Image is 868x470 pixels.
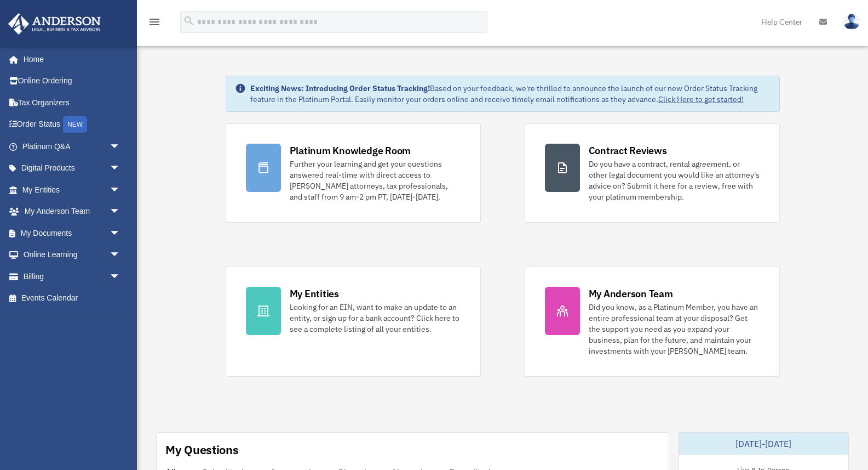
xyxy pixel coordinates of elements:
[8,48,131,70] a: Home
[110,244,131,267] span: arrow_drop_down
[183,15,195,27] i: search
[290,302,461,335] div: Looking for an EIN, want to make an update to an entity, or sign up for a bank account? Click her...
[8,222,137,244] a: My Documentsarrow_drop_down
[589,144,667,157] div: Contract Reviews
[226,267,481,377] a: My Entities Looking for an EIN, want to make an update to an entity, or sign up for a bank accoun...
[110,179,131,201] span: arrow_drop_down
[110,157,131,180] span: arrow_drop_down
[525,123,780,223] a: Contract Reviews Do you have a contract, rental agreement, or other legal document you would like...
[8,201,137,223] a: My Anderson Teamarrow_drop_down
[226,123,481,223] a: Platinum Knowledge Room Further your learning and get your questions answered real-time with dire...
[290,144,411,157] div: Platinum Knowledge Room
[589,287,673,301] div: My Anderson Team
[843,14,860,30] img: User Pic
[165,441,239,458] div: My Questions
[8,244,137,266] a: Online Learningarrow_drop_down
[290,287,339,301] div: My Entities
[148,19,161,29] a: menu
[110,135,131,158] span: arrow_drop_down
[589,158,760,202] div: Do you have a contract, rental agreement, or other legal document you would like an attorney's ad...
[8,114,137,136] a: Order StatusNEW
[250,83,430,93] strong: Exciting News: Introducing Order Status Tracking!
[679,433,848,455] div: [DATE]-[DATE]
[658,94,744,104] a: Click Here to get started!
[290,158,461,202] div: Further your learning and get your questions answered real-time with direct access to [PERSON_NAM...
[8,135,137,157] a: Platinum Q&Aarrow_drop_down
[8,92,137,114] a: Tax Organizers
[250,83,771,105] div: Based on your feedback, we're thrilled to announce the launch of our new Order Status Tracking fe...
[63,116,87,133] div: NEW
[8,265,137,287] a: Billingarrow_drop_down
[8,70,137,92] a: Online Ordering
[110,222,131,245] span: arrow_drop_down
[525,267,780,377] a: My Anderson Team Did you know, as a Platinum Member, you have an entire professional team at your...
[8,179,137,201] a: My Entitiesarrow_drop_down
[589,302,760,356] div: Did you know, as a Platinum Member, you have an entire professional team at your disposal? Get th...
[110,201,131,223] span: arrow_drop_down
[148,15,161,29] i: menu
[8,287,137,309] a: Events Calendar
[8,157,137,179] a: Digital Productsarrow_drop_down
[110,265,131,288] span: arrow_drop_down
[5,13,104,35] img: Anderson Advisors Platinum Portal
